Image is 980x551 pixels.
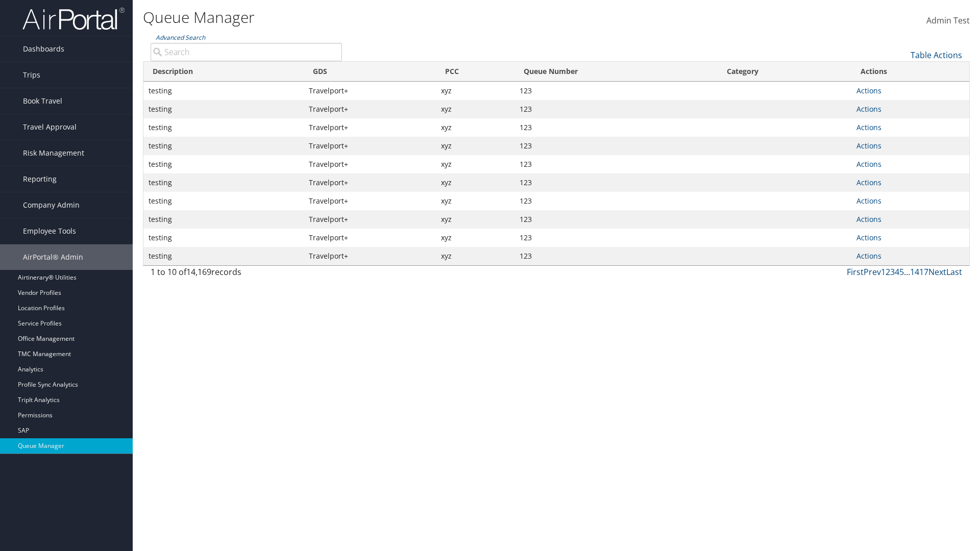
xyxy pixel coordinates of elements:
a: 2 [886,266,890,278]
td: 123 [514,137,718,155]
a: Actions [856,214,881,224]
td: testing [143,100,304,118]
input: Advanced Search [151,43,342,61]
td: xyz [436,82,514,100]
a: Actions [856,122,881,132]
td: xyz [436,173,514,192]
span: Trips [23,62,40,88]
span: Book Travel [23,88,62,114]
span: … [904,266,910,278]
th: Actions [851,62,969,82]
th: Queue Number: activate to sort column ascending [514,62,718,82]
td: Travelport+ [304,118,436,137]
td: xyz [436,247,514,265]
th: GDS: activate to sort column ascending [304,62,436,82]
td: testing [143,155,304,173]
td: 123 [514,82,718,100]
a: Prev [864,266,881,278]
td: testing [143,229,304,247]
td: 123 [514,229,718,247]
td: Travelport+ [304,247,436,265]
span: AirPortal® Admin [23,244,83,270]
a: 1 [881,266,886,278]
span: Reporting [23,166,57,192]
a: Advanced Search [156,33,205,42]
a: Actions [856,141,881,151]
a: Actions [856,251,881,261]
td: testing [143,210,304,229]
td: Travelport+ [304,137,436,155]
img: airportal-logo.png [22,7,125,31]
td: 123 [514,173,718,192]
a: 1417 [910,266,928,278]
td: xyz [436,192,514,210]
td: Travelport+ [304,192,436,210]
td: 123 [514,155,718,173]
td: Travelport+ [304,100,436,118]
span: Dashboards [23,36,64,62]
a: Actions [856,104,881,114]
td: xyz [436,155,514,173]
span: Employee Tools [23,218,76,244]
td: testing [143,137,304,155]
span: 14,169 [186,266,211,278]
a: Actions [856,233,881,242]
td: Travelport+ [304,229,436,247]
td: testing [143,192,304,210]
td: xyz [436,100,514,118]
a: Actions [856,86,881,95]
td: Travelport+ [304,210,436,229]
a: 3 [890,266,895,278]
a: Actions [856,196,881,206]
a: Last [946,266,962,278]
a: Table Actions [911,49,962,61]
td: 123 [514,247,718,265]
th: PCC: activate to sort column ascending [436,62,514,82]
td: xyz [436,137,514,155]
td: testing [143,173,304,192]
span: Company Admin [23,192,80,218]
a: Admin Test [926,5,970,37]
td: Travelport+ [304,155,436,173]
a: First [847,266,864,278]
span: Travel Approval [23,114,77,140]
th: Category: activate to sort column ascending [718,62,851,82]
td: xyz [436,229,514,247]
div: 1 to 10 of records [151,266,342,283]
span: Risk Management [23,140,84,166]
td: Travelport+ [304,173,436,192]
td: 123 [514,210,718,229]
a: 5 [899,266,904,278]
td: xyz [436,210,514,229]
td: testing [143,118,304,137]
a: Next [928,266,946,278]
span: Admin Test [926,15,970,26]
td: 123 [514,100,718,118]
th: Description: activate to sort column ascending [143,62,304,82]
td: xyz [436,118,514,137]
a: Actions [856,159,881,169]
td: 123 [514,192,718,210]
td: testing [143,82,304,100]
td: 123 [514,118,718,137]
a: Actions [856,178,881,187]
td: Travelport+ [304,82,436,100]
h1: Queue Manager [143,7,694,28]
td: testing [143,247,304,265]
a: 4 [895,266,899,278]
